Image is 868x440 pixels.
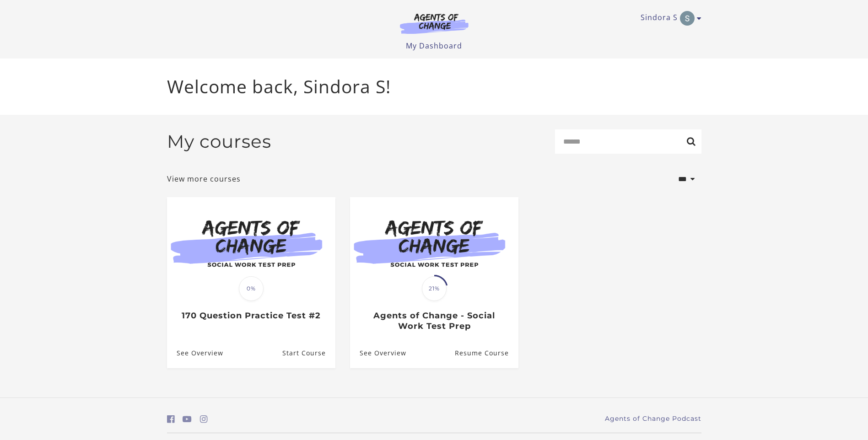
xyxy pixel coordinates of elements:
[200,413,208,426] a: https://www.instagram.com/agentsofchangeprep/ (Open in a new window)
[350,338,406,368] a: Agents of Change - Social Work Test Prep: See Overview
[641,11,697,26] a: Toggle menu
[183,415,192,424] i: https://www.youtube.com/c/AgentsofChangeTestPrepbyMeaganMitchell (Open in a new window)
[167,173,241,184] a: View more courses
[177,311,325,321] h3: 170 Question Practice Test #2
[406,41,462,51] a: My Dashboard
[239,276,264,301] span: 0%
[282,338,335,368] a: 170 Question Practice Test #2: Resume Course
[454,338,518,368] a: Agents of Change - Social Work Test Prep: Resume Course
[167,413,175,426] a: https://www.facebook.com/groups/aswbtestprep (Open in a new window)
[167,73,701,100] p: Welcome back, Sindora S!
[200,415,208,424] i: https://www.instagram.com/agentsofchangeprep/ (Open in a new window)
[167,131,271,152] h2: My courses
[390,13,478,34] img: Agents of Change Logo
[605,414,701,424] a: Agents of Change Podcast
[167,338,223,368] a: 170 Question Practice Test #2: See Overview
[183,413,192,426] a: https://www.youtube.com/c/AgentsofChangeTestPrepbyMeaganMitchell (Open in a new window)
[422,276,447,301] span: 21%
[360,311,508,331] h3: Agents of Change - Social Work Test Prep
[167,415,175,424] i: https://www.facebook.com/groups/aswbtestprep (Open in a new window)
